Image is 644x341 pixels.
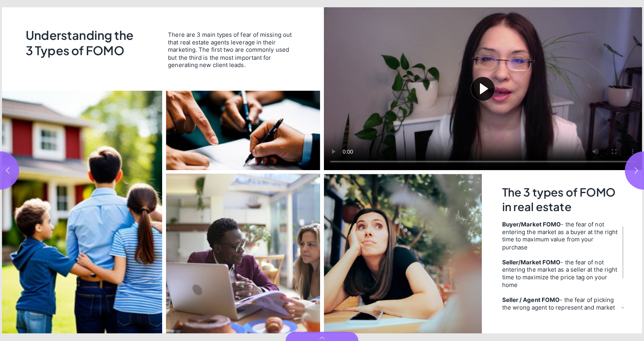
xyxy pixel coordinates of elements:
[26,28,142,61] h2: Understanding the 3 Types of FOMO
[502,296,621,319] div: - the fear of picking the wrong agent to represent and market your property, leaving money on the...
[502,258,621,289] div: - the fear of not entering the market as a seller at the right time to maximize the price tag on ...
[168,31,292,69] span: There are 3 main types of fear of missing out that real estate agents leverage in their marketing...
[322,7,644,333] section: Page 3
[502,185,621,215] h2: The 3 types of FOMO in real estate
[502,258,561,266] strong: Seller/Market FOMO
[502,221,621,251] div: - the fear of not entering the market as a buyer at the right time to maximum value from your pur...
[502,221,561,228] strong: Buyer/Market FOMO
[502,296,560,303] strong: Seller / Agent FOMO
